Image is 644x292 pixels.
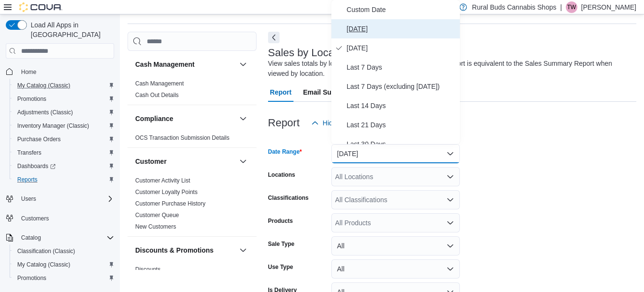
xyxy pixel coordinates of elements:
span: Hide Parameters [323,118,373,128]
span: Classification (Classic) [13,245,114,257]
div: Cash Management [128,78,257,105]
span: [DATE] [347,42,456,54]
button: Open list of options [446,173,454,181]
span: Last 30 Days [347,138,456,150]
span: My Catalog (Classic) [13,80,114,91]
button: Open list of options [446,196,454,204]
a: Customer Loyalty Points [135,189,198,195]
span: Home [17,65,114,77]
span: Last 21 Days [347,119,456,131]
button: Compliance [237,113,249,124]
button: All [331,259,460,279]
button: Open list of options [446,219,454,227]
span: New Customers [135,223,176,231]
p: [PERSON_NAME] [581,1,636,13]
span: Reports [17,176,37,183]
button: Cash Management [237,59,249,70]
button: Compliance [135,114,235,123]
button: Discounts & Promotions [237,244,249,256]
div: Tianna Wanders [566,1,577,13]
label: Locations [268,171,295,179]
span: TW [567,1,576,13]
button: [DATE] [331,144,460,163]
span: Last 7 Days [347,61,456,73]
span: Adjustments (Classic) [13,107,114,118]
span: Customer Queue [135,211,179,219]
span: Adjustments (Classic) [17,109,73,116]
span: Catalog [17,232,114,243]
a: Dashboards [13,160,59,172]
button: Next [268,32,280,43]
span: Reports [13,174,114,185]
span: Promotions [13,272,114,284]
a: Dashboards [10,159,118,173]
span: Customer Loyalty Points [135,188,198,196]
a: Inventory Manager (Classic) [13,120,93,132]
span: My Catalog (Classic) [17,82,70,89]
p: Rural Buds Cannabis Shops [472,1,556,13]
p: | [560,1,562,13]
span: Customers [21,215,49,222]
a: Discounts [135,266,161,273]
button: Reports [10,173,118,186]
a: New Customers [135,223,176,230]
a: Classification (Classic) [13,245,79,257]
button: Customer [135,157,235,166]
a: Customer Queue [135,212,179,219]
button: Discounts & Promotions [135,245,235,255]
h3: Cash Management [135,60,195,69]
a: My Catalog (Classic) [13,80,74,91]
button: Classification (Classic) [10,244,118,258]
label: Classifications [268,194,309,202]
button: All [331,236,460,255]
span: Inventory Manager (Classic) [17,122,89,130]
button: Inventory Manager (Classic) [10,119,118,133]
span: Customers [17,212,114,224]
span: Cash Out Details [135,91,179,99]
a: Promotions [13,93,50,105]
span: Home [21,68,36,76]
a: Customers [17,213,53,224]
span: Dashboards [17,162,56,170]
span: Customer Purchase History [135,200,206,207]
h3: Customer [135,157,166,166]
button: Catalog [2,231,118,244]
label: Use Type [268,263,293,271]
span: Discounts [135,266,161,273]
label: Products [268,217,293,225]
a: Purchase Orders [13,134,65,145]
button: Hide Parameters [307,113,377,133]
span: Last 7 Days (excluding [DATE]) [347,81,456,92]
button: Purchase Orders [10,133,118,146]
span: Users [17,193,114,205]
div: Compliance [128,132,257,147]
span: My Catalog (Classic) [13,259,114,270]
button: Users [17,193,40,205]
span: Last 14 Days [347,100,456,111]
span: My Catalog (Classic) [17,261,70,268]
span: Customer Activity List [135,177,190,184]
h3: Compliance [135,114,173,123]
h3: Discounts & Promotions [135,245,213,255]
a: OCS Transaction Submission Details [135,134,230,141]
span: Purchase Orders [17,135,61,143]
img: Cova [19,2,62,12]
span: Promotions [17,274,47,282]
a: Cash Out Details [135,92,179,98]
span: Load All Apps in [GEOGRAPHIC_DATA] [27,20,114,39]
span: OCS Transaction Submission Details [135,134,230,142]
a: Promotions [13,272,50,284]
button: Catalog [17,232,45,243]
span: Catalog [21,234,41,242]
button: My Catalog (Classic) [10,258,118,271]
span: [DATE] [347,23,456,35]
div: View sales totals by location for a specified date range. This report is equivalent to the Sales ... [268,59,632,79]
button: Cash Management [135,60,235,69]
a: Home [17,66,40,78]
span: Transfers [13,147,114,158]
h3: Sales by Location [268,47,351,59]
span: Transfers [17,149,41,157]
span: Promotions [17,95,47,103]
span: Custom Date [347,4,456,15]
a: Cash Management [135,80,184,87]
